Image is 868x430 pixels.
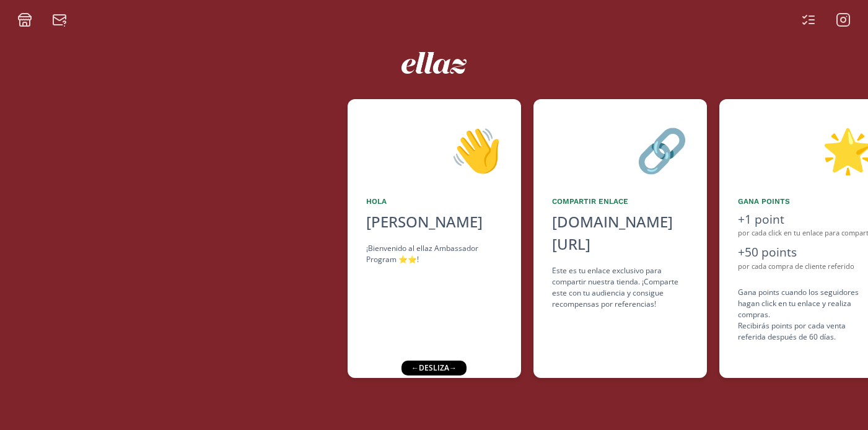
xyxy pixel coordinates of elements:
div: Hola [366,196,502,207]
div: [PERSON_NAME] [366,211,502,233]
div: 👋 [366,118,502,181]
div: Este es tu enlace exclusivo para compartir nuestra tienda. ¡Comparte este con tu audiencia y cons... [552,265,688,310]
div: ← desliza → [401,361,467,375]
div: [DOMAIN_NAME][URL] [552,211,688,255]
div: Compartir Enlace [552,196,688,207]
img: ew9eVGDHp6dD [401,52,467,74]
div: 🔗 [552,118,688,181]
div: ¡Bienvenido al ellaz Ambassador Program ⭐️⭐️! [366,243,502,265]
